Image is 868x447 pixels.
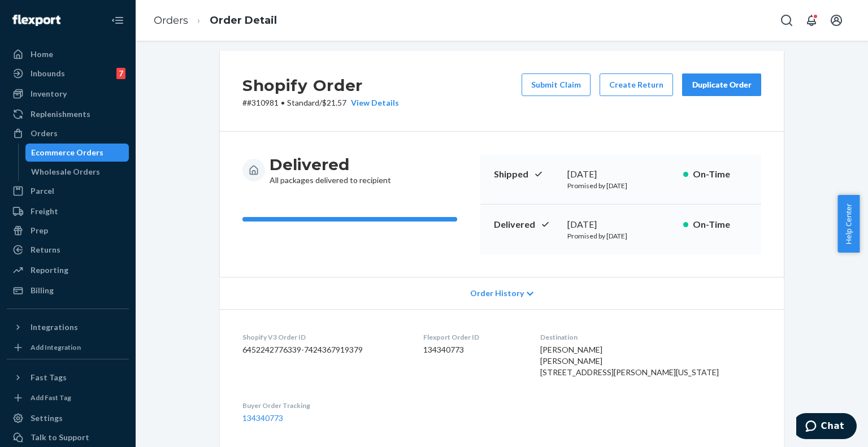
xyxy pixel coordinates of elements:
[31,109,90,120] div: Replenishments
[7,182,129,200] a: Parcel
[31,49,53,60] div: Home
[775,9,798,32] button: Open Search Box
[7,428,129,446] button: Talk to Support
[31,244,60,255] div: Returns
[522,73,591,96] button: Submit Claim
[242,73,399,97] h2: Shopify Order
[116,68,125,79] div: 7
[210,14,277,27] a: Order Detail
[242,401,405,410] dt: Buyer Order Tracking
[567,181,674,190] p: Promised by [DATE]
[31,264,68,276] div: Reporting
[270,154,391,186] div: All packages delivered to recipient
[106,9,129,32] button: Close Navigation
[25,144,129,162] a: Ecommerce Orders
[25,163,129,181] a: Wholesale Orders
[7,368,129,387] button: Fast Tags
[31,206,58,217] div: Freight
[31,225,48,236] div: Prep
[281,98,285,107] span: •
[7,85,129,103] a: Inventory
[7,202,129,220] a: Freight
[692,79,752,90] div: Duplicate Order
[31,88,67,99] div: Inventory
[7,105,129,123] a: Replenishments
[796,413,857,441] iframe: Opens a widget where you can chat to one of our agents
[423,344,522,355] dd: 134340773
[7,124,129,142] a: Orders
[800,9,823,32] button: Open notifications
[31,413,63,424] div: Settings
[31,185,54,197] div: Parcel
[242,332,405,342] dt: Shopify V3 Order ID
[31,68,65,79] div: Inbounds
[270,154,391,175] h3: Delivered
[7,241,129,259] a: Returns
[31,147,103,158] div: Ecommerce Orders
[31,128,58,139] div: Orders
[600,73,673,96] button: Create Return
[12,15,60,26] img: Flexport logo
[31,393,71,402] div: Add Fast Tag
[31,322,78,333] div: Integrations
[7,281,129,300] a: Billing
[494,168,558,181] p: Shipped
[287,98,319,107] span: Standard
[154,14,188,27] a: Orders
[693,168,748,181] p: On-Time
[31,285,54,296] div: Billing
[7,391,129,405] a: Add Fast Tag
[837,195,860,253] button: Help Center
[242,344,405,355] dd: 6452242776339-7424367919379
[567,231,674,241] p: Promised by [DATE]
[145,4,286,37] ol: breadcrumbs
[825,9,848,32] button: Open account menu
[540,332,761,342] dt: Destination
[7,261,129,279] a: Reporting
[7,64,129,83] a: Inbounds7
[31,342,81,352] div: Add Integration
[242,97,399,109] p: # #310981 / $21.57
[540,345,719,377] span: [PERSON_NAME] [PERSON_NAME] [STREET_ADDRESS][PERSON_NAME][US_STATE]
[423,332,522,342] dt: Flexport Order ID
[7,222,129,240] a: Prep
[31,372,67,383] div: Fast Tags
[682,73,761,96] button: Duplicate Order
[7,409,129,427] a: Settings
[7,341,129,354] a: Add Integration
[470,288,524,299] span: Order History
[567,168,674,181] div: [DATE]
[7,318,129,336] button: Integrations
[693,218,748,231] p: On-Time
[346,97,399,109] button: View Details
[7,45,129,63] a: Home
[494,218,558,231] p: Delivered
[31,432,89,443] div: Talk to Support
[567,218,674,231] div: [DATE]
[31,166,100,177] div: Wholesale Orders
[242,413,283,423] a: 134340773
